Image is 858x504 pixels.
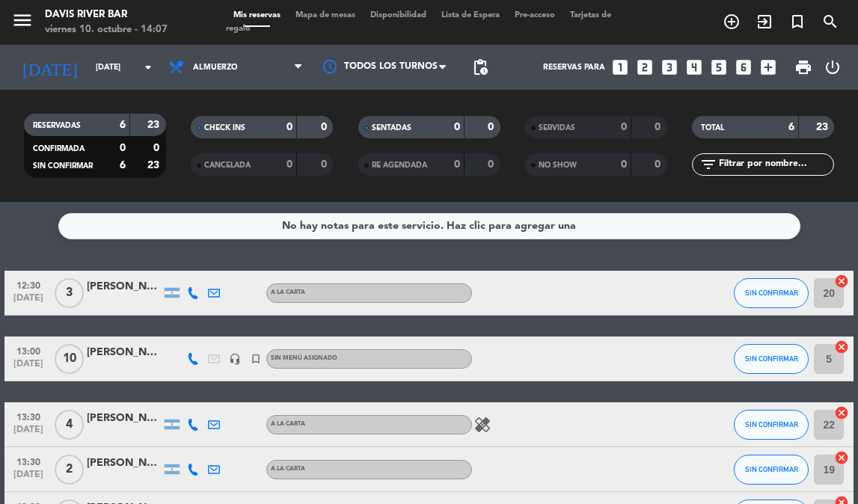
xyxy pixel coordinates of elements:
[55,344,84,374] span: 10
[734,344,809,374] button: SIN CONFIRMAR
[55,278,84,308] span: 3
[543,63,605,73] span: Reservas para
[794,58,812,76] span: print
[759,58,778,77] i: add_box
[372,162,427,169] span: RE AGENDADA
[147,120,162,130] strong: 23
[507,11,563,19] span: Pre-acceso
[539,162,577,169] span: NO SHOW
[10,342,47,359] span: 13:00
[434,11,507,19] span: Lista de Espera
[734,410,809,440] button: SIN CONFIRMAR
[286,122,292,132] strong: 0
[288,11,363,19] span: Mapa de mesas
[539,124,575,132] span: SERVIDAS
[745,420,798,428] span: SIN CONFIRMAR
[226,11,288,19] span: Mis reservas
[610,58,630,77] i: looks_one
[745,465,798,473] span: SIN CONFIRMAR
[10,425,47,442] span: [DATE]
[834,450,849,465] i: cancel
[11,9,34,37] button: menu
[816,122,831,132] strong: 23
[250,353,262,365] i: turned_in_not
[226,11,611,33] span: Tarjetas de regalo
[204,124,245,132] span: CHECK INS
[55,455,84,485] span: 2
[684,58,704,77] i: looks_4
[321,122,330,132] strong: 0
[204,162,251,169] span: CANCELADA
[11,52,88,84] i: [DATE]
[824,58,842,76] i: power_settings_new
[372,124,411,132] span: SENTADAS
[10,408,47,425] span: 13:30
[474,416,491,434] i: healing
[120,120,126,130] strong: 6
[488,159,497,170] strong: 0
[834,339,849,354] i: cancel
[818,45,847,90] div: LOG OUT
[55,410,84,440] span: 4
[717,156,833,173] input: Filtrar por nombre...
[660,58,679,77] i: looks_3
[271,466,305,472] span: A LA CARTA
[139,58,157,76] i: arrow_drop_down
[488,122,497,132] strong: 0
[756,13,773,31] i: exit_to_app
[87,344,162,361] div: [PERSON_NAME]
[709,58,729,77] i: looks_5
[454,122,460,132] strong: 0
[734,58,753,77] i: looks_6
[10,452,47,470] span: 13:30
[834,274,849,289] i: cancel
[10,276,47,293] span: 12:30
[229,353,241,365] i: headset_mic
[286,159,292,170] strong: 0
[11,9,34,31] i: menu
[834,405,849,420] i: cancel
[271,355,337,361] span: Sin menú asignado
[321,159,330,170] strong: 0
[699,156,717,173] i: filter_list
[745,289,798,297] span: SIN CONFIRMAR
[147,160,162,170] strong: 23
[10,359,47,376] span: [DATE]
[655,159,664,170] strong: 0
[621,122,627,132] strong: 0
[33,145,85,153] span: CONFIRMADA
[87,455,162,472] div: [PERSON_NAME]
[10,293,47,310] span: [DATE]
[153,143,162,153] strong: 0
[45,7,168,22] div: Davis River Bar
[734,278,809,308] button: SIN CONFIRMAR
[363,11,434,19] span: Disponibilidad
[745,354,798,363] span: SIN CONFIRMAR
[33,122,81,129] span: RESERVADAS
[723,13,741,31] i: add_circle_outline
[471,58,489,76] span: pending_actions
[10,470,47,487] span: [DATE]
[193,63,238,73] span: Almuerzo
[45,22,168,37] div: viernes 10. octubre - 14:07
[120,160,126,170] strong: 6
[734,455,809,485] button: SIN CONFIRMAR
[621,159,627,170] strong: 0
[271,289,305,295] span: A LA CARTA
[120,143,126,153] strong: 0
[788,122,794,132] strong: 6
[701,124,724,132] span: TOTAL
[821,13,839,31] i: search
[33,162,93,170] span: SIN CONFIRMAR
[282,218,576,235] div: No hay notas para este servicio. Haz clic para agregar una
[788,13,806,31] i: turned_in_not
[271,421,305,427] span: A LA CARTA
[87,278,162,295] div: [PERSON_NAME]
[454,159,460,170] strong: 0
[655,122,664,132] strong: 0
[635,58,655,77] i: looks_two
[87,410,162,427] div: [PERSON_NAME]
